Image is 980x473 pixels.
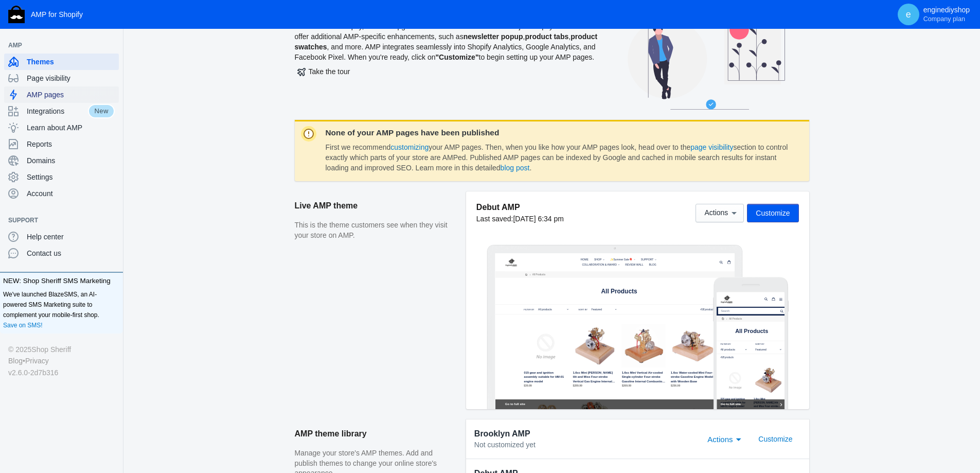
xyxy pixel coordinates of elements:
label: Filter by [11,149,93,158]
button: Add a sales channel [104,43,121,47]
a: Home [9,69,28,89]
label: Filter by [84,163,115,172]
div: © 2025 [8,344,115,355]
a: Home [82,55,101,74]
a: Themes [4,54,119,70]
button: SHOP [286,13,326,28]
span: BLOG [452,30,473,40]
span: Actions [707,435,733,444]
span: Support [8,215,104,225]
button: SUPPORT [423,13,478,28]
span: All Products [34,70,76,88]
div: Last saved: [476,214,564,224]
span: Customize [758,435,792,443]
a: blog post [501,164,530,172]
button: Take the tour [295,62,353,81]
span: Company plan [923,15,965,23]
img: image [11,3,47,39]
b: "Customize" [435,53,478,61]
a: IntegrationsNew [4,103,119,119]
span: Settings [27,172,115,182]
a: Save on SMS! [3,320,43,330]
a: REVIEW WALL [377,28,440,43]
b: newsletter popup [464,32,523,41]
button: COLLABORATION & AWARD [250,28,370,43]
span: 438 products [11,189,50,197]
mat-select: Actions [707,432,746,445]
button: Customize [747,204,798,222]
span: All Products [311,102,417,122]
a: Contact us [4,245,119,261]
a: Customize [750,434,800,443]
span: Brooklyn AMP [474,428,530,440]
span: Page visibility [27,73,115,83]
span: 438 products [603,162,645,170]
span: AMP pages [27,90,115,100]
a: HOME [245,13,279,28]
a: Privacy [25,355,49,366]
span: › [27,70,33,88]
a: customizing [390,143,429,151]
dd: First we recommend your AMP pages. Then, when you like how your AMP pages look, head over to the ... [326,143,791,173]
h2: Live AMP theme [295,191,456,220]
label: Sort by [114,149,195,158]
div: v2.6.0-2d7b316 [8,367,115,378]
img: Laptop frame [487,244,743,409]
p: This is the theme customers see when they visit your store on AMP. [295,220,456,240]
span: Contact us [27,248,115,258]
span: Learn about AMP [27,122,115,133]
div: • [8,355,115,366]
button: Customize [750,430,800,448]
img: Shop Sheriff Logo [8,6,25,23]
a: BLOG [447,28,478,43]
span: Go to full site [28,440,686,453]
a: submit search [187,47,197,66]
span: SUPPORT [428,15,465,25]
span: New [88,104,115,118]
iframe: Drift Widget Chat Controller [929,422,968,461]
span: REVIEW WALL [382,30,435,40]
a: Shop Sheriff [31,344,71,355]
span: e [903,9,914,20]
span: Integrations [27,106,88,116]
img: Mobile frame [713,277,789,409]
span: Help center [27,232,115,242]
span: Actions [704,209,728,217]
a: Learn about AMP [4,119,119,136]
span: [DATE] 6:34 pm [513,215,564,223]
a: Reports [4,136,119,152]
span: All Products [107,56,149,74]
h5: Debut AMP [476,202,564,213]
p: enginediyshop [923,6,970,23]
a: page visibility [690,143,733,151]
a: Account [4,185,119,202]
span: ✨Summer Sale🎈 [337,15,403,25]
a: Blog [8,355,23,366]
img: image [28,10,64,46]
input: Search [4,47,202,66]
span: › [99,56,105,74]
button: Actions [696,204,744,222]
span: Themes [27,57,115,67]
a: Settings [4,169,119,185]
button: Add a sales channel [104,218,121,222]
a: Domains [4,152,119,169]
button: Menu [178,11,200,31]
label: Sort by [244,163,271,172]
span: Customize [756,209,790,217]
span: Take the tour [297,67,350,76]
button: ✨Summer Sale🎈 [332,13,416,28]
span: AMP [8,40,104,50]
span: Domains [27,155,115,166]
span: SHOP [291,15,313,25]
b: product tabs [525,32,568,41]
div: Not customized yet [474,440,696,450]
dt: None of your AMP pages have been published [326,128,791,137]
a: Page visibility [4,70,119,86]
span: AMP for Shopify [31,10,83,19]
span: COLLABORATION & AWARD [255,30,357,40]
span: All Products [55,107,151,125]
